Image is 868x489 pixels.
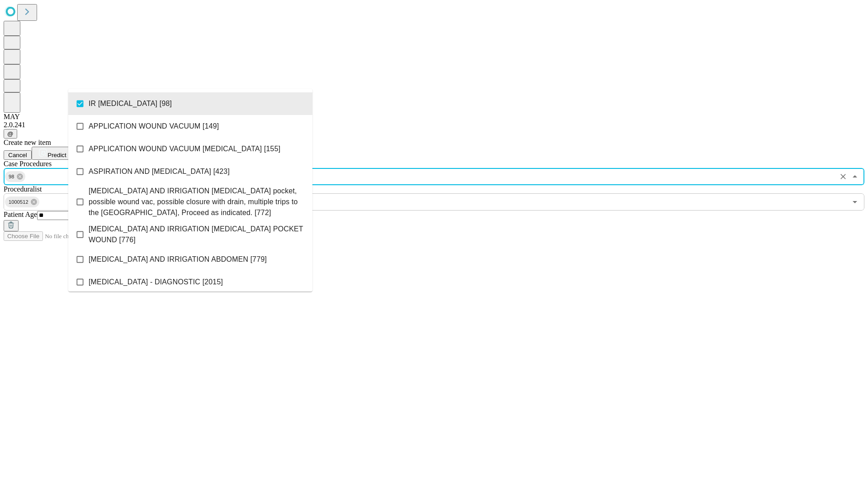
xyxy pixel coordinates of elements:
[89,98,172,109] span: IR [MEDICAL_DATA] [98]
[32,147,73,160] button: Predict
[7,130,14,137] span: @
[4,211,37,218] span: Patient Age
[4,121,864,129] div: 2.0.241
[5,171,25,182] div: 98
[89,186,305,218] span: [MEDICAL_DATA] AND IRRIGATION [MEDICAL_DATA] pocket, possible wound vac, possible closure with dr...
[5,197,32,207] span: 1000512
[8,152,27,158] span: Cancel
[89,121,219,132] span: APPLICATION WOUND VACUUM [149]
[5,172,18,182] span: 98
[849,170,861,183] button: Close
[4,129,17,139] button: @
[89,277,223,288] span: [MEDICAL_DATA] - DIAGNOSTIC [2015]
[849,196,861,208] button: Open
[89,224,305,245] span: [MEDICAL_DATA] AND IRRIGATION [MEDICAL_DATA] POCKET WOUND [776]
[837,170,849,183] button: Clear
[4,113,864,121] div: MAY
[5,197,39,207] div: 1000512
[4,160,52,168] span: Scheduled Procedure
[89,166,230,177] span: ASPIRATION AND [MEDICAL_DATA] [423]
[4,139,51,146] span: Create new item
[89,254,267,265] span: [MEDICAL_DATA] AND IRRIGATION ABDOMEN [779]
[4,150,32,160] button: Cancel
[4,185,42,193] span: Proceduralist
[89,144,280,154] span: APPLICATION WOUND VACUUM [MEDICAL_DATA] [155]
[47,152,66,158] span: Predict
